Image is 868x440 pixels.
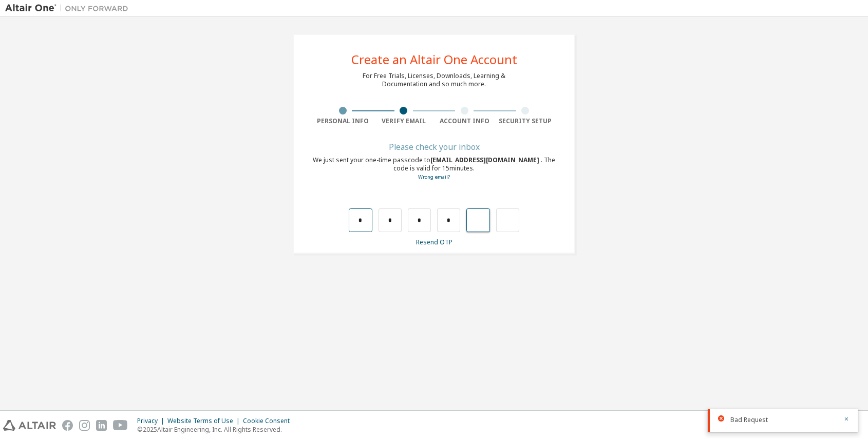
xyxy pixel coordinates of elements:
[312,117,373,125] div: Personal Info
[62,420,73,431] img: facebook.svg
[113,420,128,431] img: youtube.svg
[243,417,296,425] div: Cookie Consent
[3,420,56,431] img: altair_logo.svg
[312,156,556,181] div: We just sent your one-time passcode to . The code is valid for 15 minutes.
[351,53,517,66] div: Create an Altair One Account
[137,425,296,434] p: © 2025 Altair Engineering, Inc. All Rights Reserved.
[137,417,167,425] div: Privacy
[96,420,107,431] img: linkedin.svg
[416,238,452,246] a: Resend OTP
[373,117,435,125] div: Verify Email
[430,156,541,164] span: [EMAIL_ADDRESS][DOMAIN_NAME]
[363,72,505,88] div: For Free Trials, Licenses, Downloads, Learning & Documentation and so much more.
[434,117,495,125] div: Account Info
[5,3,134,13] img: Altair One
[730,416,768,424] span: Bad Request
[79,420,90,431] img: instagram.svg
[167,417,243,425] div: Website Terms of Use
[312,144,556,150] div: Please check your inbox
[495,117,556,125] div: Security Setup
[418,174,450,180] a: Go back to the registration form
